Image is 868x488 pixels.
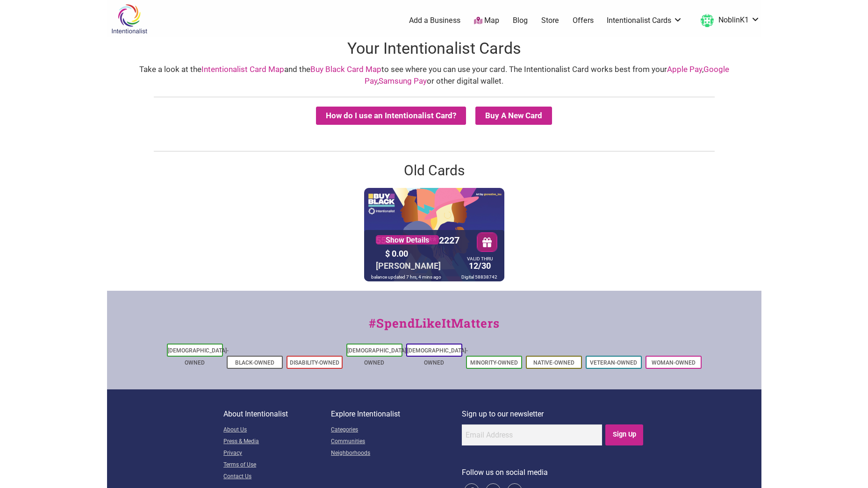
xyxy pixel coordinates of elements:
a: Map [474,15,499,26]
a: Black-Owned [235,359,274,366]
a: [DEMOGRAPHIC_DATA]-Owned [168,347,229,366]
div: VALID THRU [467,258,493,259]
h2: Old Cards [109,161,759,180]
img: Intentionalist [107,4,151,34]
p: Follow us on social media [462,466,645,479]
a: Blog [513,15,528,26]
a: Woman-Owned [652,359,696,366]
a: Minority-Owned [470,359,518,366]
button: How do I use an Intentionalist Card? [316,107,466,125]
div: balance updated 7 hrs, 4 mins ago [369,273,444,281]
a: Contact Us [223,471,331,483]
a: [DEMOGRAPHIC_DATA]-Owned [347,347,408,366]
a: Veteran-Owned [590,359,637,366]
a: Communities [331,436,462,448]
h1: Your Intentionalist Cards [107,37,761,60]
a: Samsung Pay [379,76,427,86]
input: Sign Up [605,424,643,445]
a: Press & Media [223,436,331,448]
p: About Intentionalist [223,408,331,420]
a: Show Details [376,235,439,244]
input: Email Address [462,424,602,445]
a: Store [541,15,559,26]
a: About Us [223,424,331,436]
a: Intentionalist Cards [607,15,682,26]
a: Add a Business [409,15,460,26]
a: Native-Owned [533,359,574,366]
a: Apple Pay [667,65,702,74]
a: Intentionalist Card Map [201,65,284,74]
a: Categories [331,424,462,436]
a: [DEMOGRAPHIC_DATA]-Owned [407,347,468,366]
div: Digital 58838742 [459,273,500,281]
a: Privacy [223,448,331,459]
a: Terms of Use [223,459,331,471]
p: Explore Intentionalist [331,408,462,420]
a: NoblinK1 [696,12,760,29]
div: 12/30 [465,257,495,273]
div: #SpendLikeItMatters [107,314,761,342]
a: Buy Black Card Map [310,65,381,74]
div: [PERSON_NAME] [373,258,443,273]
summary: Buy A New Card [475,107,552,125]
a: Offers [573,15,594,26]
div: $ 0.00 [383,246,462,261]
a: Neighborhoods [331,448,462,459]
p: Sign up to our newsletter [462,408,645,420]
a: Disability-Owned [290,359,339,366]
div: Take a look at the and the to see where you can use your card. The Intentionalist Card works best... [116,64,752,87]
